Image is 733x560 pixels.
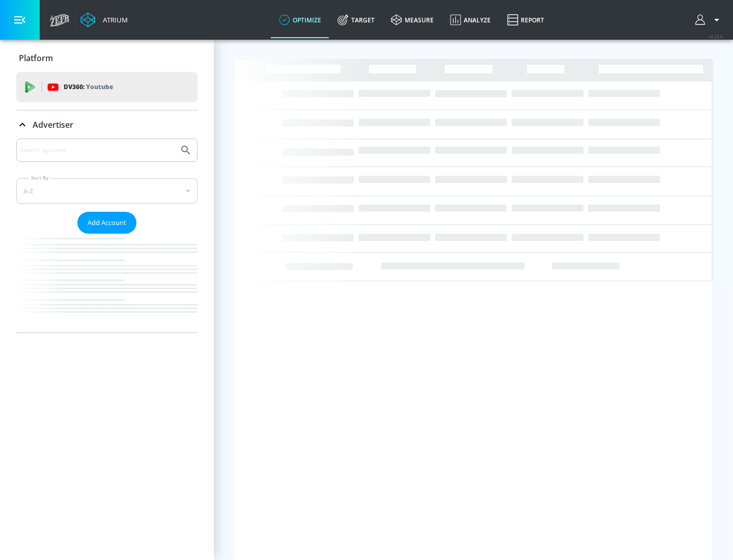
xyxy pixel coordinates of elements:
a: Target [329,2,383,38]
div: Advertiser [16,110,198,139]
a: Analyze [442,2,499,38]
p: Platform [19,52,53,64]
a: optimize [271,2,329,38]
p: Advertiser [33,119,73,130]
a: Report [499,2,552,38]
a: measure [383,2,442,38]
span: Add Account [88,217,126,229]
div: Platform [16,44,198,72]
p: DV360: [64,81,113,93]
div: Atrium [99,15,128,24]
a: Atrium [80,12,128,27]
div: Advertiser [16,138,198,332]
p: Youtube [86,81,113,92]
button: Add Account [77,212,136,234]
div: A-Z [16,178,198,204]
div: DV360: Youtube [16,72,198,102]
label: Sort By [29,175,51,181]
nav: list of Advertiser [16,234,198,332]
span: v 4.32.0 [709,34,723,39]
input: Search by name [20,144,175,157]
